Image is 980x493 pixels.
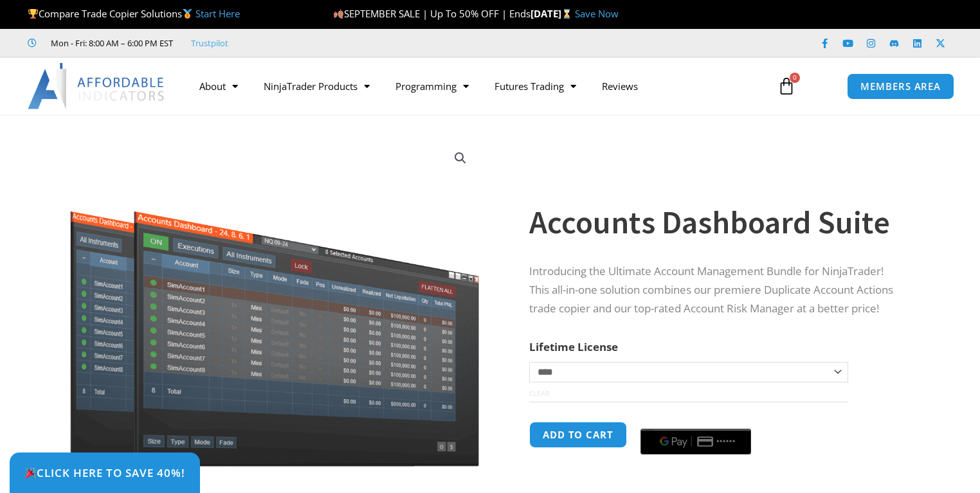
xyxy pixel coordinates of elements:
span: Click Here to save 40%! [24,467,185,478]
img: 🥇 [183,9,192,19]
h1: Accounts Dashboard Suite [529,200,905,245]
a: Start Here [195,7,240,20]
strong: [DATE] [531,7,575,20]
a: Trustpilot [191,35,228,51]
span: MEMBERS AREA [860,82,941,91]
a: 0 [758,67,815,105]
nav: Menu [186,71,765,101]
a: NinjaTrader Products [251,71,383,101]
img: Screenshot 2024-08-26 155710eeeee [68,137,482,467]
a: Programming [383,71,482,101]
iframe: Secure payment input frame [638,420,754,421]
img: 🎉 [25,467,36,478]
a: Clear options [529,389,549,398]
a: View full-screen image gallery [449,147,472,170]
a: Reviews [589,71,651,101]
p: Introducing the Ultimate Account Management Bundle for NinjaTrader! This all-in-one solution comb... [529,262,905,318]
img: LogoAI | Affordable Indicators – NinjaTrader [28,63,166,109]
a: About [186,71,251,101]
button: Buy with GPay [640,429,751,454]
a: 🎉Click Here to save 40%! [10,453,200,493]
a: MEMBERS AREA [847,73,954,100]
span: Mon - Fri: 8:00 AM – 6:00 PM EST [48,35,173,51]
label: Lifetime License [529,339,618,354]
text: •••••• [716,437,736,446]
span: 0 [790,73,800,83]
img: ⌛ [562,9,572,19]
a: Save Now [575,7,619,20]
button: Add to cart [529,422,627,448]
span: SEPTEMBER SALE | Up To 50% OFF | Ends [333,7,531,20]
a: Futures Trading [482,71,589,101]
img: 🏆 [28,9,38,19]
span: Compare Trade Copier Solutions [28,7,240,20]
img: 🍂 [334,9,343,19]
